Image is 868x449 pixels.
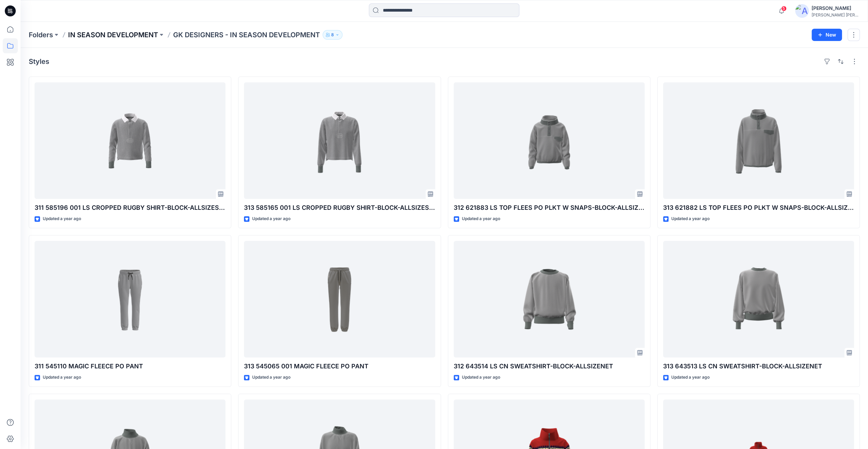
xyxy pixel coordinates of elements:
a: 313 545065 001 MAGIC FLEECE PO PANT [244,241,435,357]
a: 313 621882 LS TOP FLEES PO PLKT W SNAPS-BLOCK-ALLSIZES [663,82,854,199]
p: 313 545065 001 MAGIC FLEECE PO PANT [244,362,435,371]
span: 5 [781,6,787,11]
p: 311 545110 MAGIC FLEECE PO PANT [35,362,225,371]
p: Updated a year ago [462,215,500,222]
p: Updated a year ago [462,374,500,381]
p: Updated a year ago [43,374,81,381]
p: Updated a year ago [252,215,290,222]
button: New [812,29,842,41]
a: 313 585165 001 LS CROPPED RUGBY SHIRT-BLOCK-ALLSIZESNET [244,82,435,199]
a: 312 643514 LS CN SWEATSHIRT-BLOCK-ALLSIZENET [454,241,645,357]
div: [PERSON_NAME] [812,4,859,12]
a: 312 621883 LS TOP FLEES PO PLKT W SNAPS-BLOCK-ALLSIZES [454,82,645,199]
a: 311 585196 001 LS CROPPED RUGBY SHIRT-BLOCK-ALLSIZESNET [35,82,225,199]
p: Updated a year ago [252,374,290,381]
h4: Styles [29,57,49,66]
p: Updated a year ago [43,215,81,222]
a: 311 545110 MAGIC FLEECE PO PANT [35,241,225,357]
p: 311 585196 001 LS CROPPED RUGBY SHIRT-BLOCK-ALLSIZESNET [35,203,225,213]
p: 312 643514 LS CN SWEATSHIRT-BLOCK-ALLSIZENET [454,362,645,371]
a: Folders [29,30,53,40]
img: avatar [795,4,809,18]
p: 312 621883 LS TOP FLEES PO PLKT W SNAPS-BLOCK-ALLSIZES [454,203,645,213]
p: 313 643513 LS CN SWEATSHIRT-BLOCK-ALLSIZENET [663,362,854,371]
p: Updated a year ago [671,215,710,222]
p: GK DESIGNERS - IN SEASON DEVELOPMENT [173,30,320,40]
p: 313 585165 001 LS CROPPED RUGBY SHIRT-BLOCK-ALLSIZESNET [244,203,435,213]
a: 313 643513 LS CN SWEATSHIRT-BLOCK-ALLSIZENET [663,241,854,357]
p: 313 621882 LS TOP FLEES PO PLKT W SNAPS-BLOCK-ALLSIZES [663,203,854,213]
button: 8 [323,30,342,40]
p: Updated a year ago [671,374,710,381]
p: 8 [331,31,334,39]
a: IN SEASON DEVELOPMENT [68,30,158,40]
div: [PERSON_NAME] [PERSON_NAME] [812,12,859,17]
